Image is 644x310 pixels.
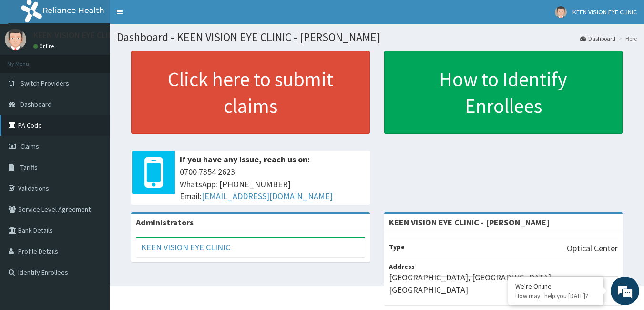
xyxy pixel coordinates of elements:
span: Tariffs [20,163,38,171]
img: User Image [555,6,567,18]
a: Online [33,43,56,50]
b: Address [389,262,415,271]
h1: Dashboard - KEEN VISION EYE CLINIC - [PERSON_NAME] [117,31,637,43]
p: [GEOGRAPHIC_DATA], [GEOGRAPHIC_DATA], [GEOGRAPHIC_DATA] [389,271,618,296]
p: Optical Center [567,242,618,255]
div: We're Online! [515,282,596,290]
a: How to Identify Enrollees [384,51,623,134]
a: Dashboard [580,34,615,43]
img: User Image [5,29,26,50]
b: Administrators [136,217,194,228]
p: How may I help you today? [515,292,596,300]
strong: KEEN VISION EYE CLINIC - [PERSON_NAME] [389,217,550,228]
b: Type [389,243,405,251]
a: Click here to submit claims [131,51,370,134]
span: 0700 7354 2623 WhatsApp: [PHONE_NUMBER] Email: [180,166,365,203]
span: Claims [20,142,39,150]
span: Switch Providers [20,79,69,87]
p: KEEN VISION EYE CLINIC [33,31,121,40]
a: [EMAIL_ADDRESS][DOMAIN_NAME] [202,191,333,202]
a: KEEN VISION EYE CLINIC [141,242,230,253]
li: Here [616,34,637,43]
span: Dashboard [20,100,51,108]
span: KEEN VISION EYE CLINIC [572,8,637,16]
b: If you have any issue, reach us on: [180,154,310,165]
